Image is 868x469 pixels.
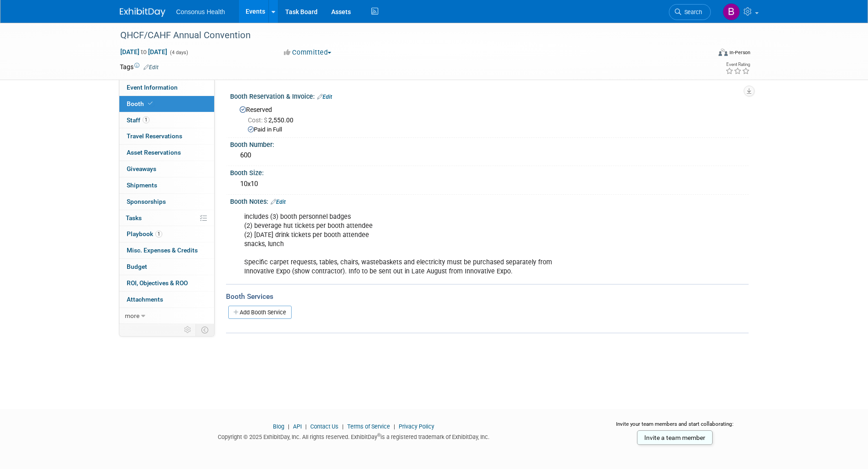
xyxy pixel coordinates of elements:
span: Attachments [127,296,163,303]
span: Search [681,9,702,15]
a: Invite a team member [637,430,713,445]
a: Misc. Expenses & Credits [119,242,214,258]
div: 600 [237,148,742,162]
span: Event Information [127,84,178,91]
span: more [125,312,139,319]
a: Event Information [119,80,214,96]
img: ExhibitDay [120,8,165,17]
a: Asset Reservations [119,145,214,161]
img: Bridget Crane [723,3,740,20]
span: Sponsorships [127,198,166,205]
div: Invite your team members and start collaborating: [601,420,749,434]
a: Attachments [119,292,214,308]
div: Event Rating [725,62,750,67]
span: Shipments [127,182,157,189]
td: Tags [120,62,159,71]
div: Booth Number: [230,138,749,149]
a: Terms of Service [347,423,390,430]
span: Budget [127,263,147,270]
a: Travel Reservations [119,128,214,144]
span: Cost: $ [248,116,268,124]
a: Edit [317,94,332,100]
span: (4 days) [169,50,188,55]
span: Playbook [127,230,162,237]
td: Toggle Event Tabs [195,324,214,336]
a: Privacy Policy [399,423,434,430]
a: Booth [119,96,214,112]
span: ROI, Objectives & ROO [127,279,188,287]
span: Consonus Health [176,8,225,15]
div: includes (3) booth personnel badges (2) beverage hut tickets per booth attendee (2) [DATE] drink ... [238,208,648,281]
i: Booth reservation complete [148,101,153,106]
span: Giveaways [127,165,156,172]
span: Tasks [126,214,142,222]
span: 1 [143,116,149,123]
td: Personalize Event Tab Strip [180,324,196,336]
a: Shipments [119,177,214,193]
a: Playbook1 [119,226,214,242]
span: Booth [127,100,154,107]
a: Sponsorships [119,194,214,210]
a: more [119,308,214,324]
span: Travel Reservations [127,132,182,140]
div: Booth Services [226,292,749,302]
div: Booth Reservation & Invoice: [230,90,749,101]
a: Blog [273,423,284,430]
div: In-Person [729,49,750,56]
span: 1 [155,231,162,237]
div: 10x10 [237,177,742,191]
div: Booth Size: [230,166,749,177]
a: Contact Us [310,423,339,430]
span: Staff [127,116,149,124]
span: to [139,48,148,55]
span: | [303,423,309,430]
a: Edit [144,64,159,71]
span: | [391,423,397,430]
a: ROI, Objectives & ROO [119,275,214,291]
span: | [340,423,346,430]
a: Edit [271,199,286,205]
a: API [293,423,302,430]
div: Copyright © 2025 ExhibitDay, Inc. All rights reserved. ExhibitDay is a registered trademark of Ex... [120,431,588,441]
a: Budget [119,259,214,275]
div: Booth Notes: [230,195,749,207]
span: | [286,423,292,430]
sup: ® [377,433,380,438]
span: Asset Reservations [127,149,181,156]
a: Add Booth Service [228,306,292,319]
img: Format-Inperson.png [719,49,728,56]
a: Staff1 [119,112,214,128]
a: Search [669,4,711,20]
div: Reserved [237,103,742,134]
div: Paid in Full [248,126,742,134]
a: Giveaways [119,161,214,177]
div: Event Format [657,47,751,61]
span: Misc. Expenses & Credits [127,247,198,254]
a: Tasks [119,210,214,226]
span: [DATE] [DATE] [120,48,168,56]
button: Committed [281,48,335,57]
span: 2,550.00 [248,116,297,124]
div: QHCF/CAHF Annual Convention [117,27,697,44]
